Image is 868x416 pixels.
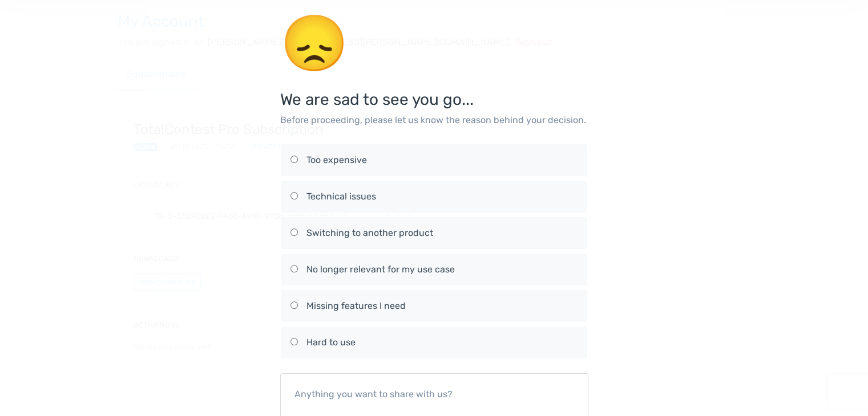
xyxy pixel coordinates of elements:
[290,254,578,286] label: No longer relevant for my use case
[306,336,578,349] div: Hard to use
[280,11,349,76] span: 😞
[290,156,298,163] input: Too expensive Too expensive
[306,226,578,240] div: Switching to another product
[290,217,578,249] label: Switching to another product
[306,153,578,167] div: Too expensive
[306,263,578,276] div: No longer relevant for my use case
[290,290,578,322] label: Missing features I need
[306,190,578,203] div: Technical issues
[290,338,298,345] input: Hard to use Hard to use
[280,113,588,127] p: Before proceeding, please let us know the reason behind your decision.
[290,229,298,236] input: Switching to another product Switching to another product
[290,327,578,358] label: Hard to use
[306,299,578,313] div: Missing features I need
[290,144,578,176] label: Too expensive
[280,14,588,109] h3: We are sad to see you go...
[290,181,578,213] label: Technical issues
[290,192,298,199] input: Technical issues Technical issues
[290,301,298,309] input: Missing features I need Missing features I need
[290,265,298,272] input: No longer relevant for my use case No longer relevant for my use case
